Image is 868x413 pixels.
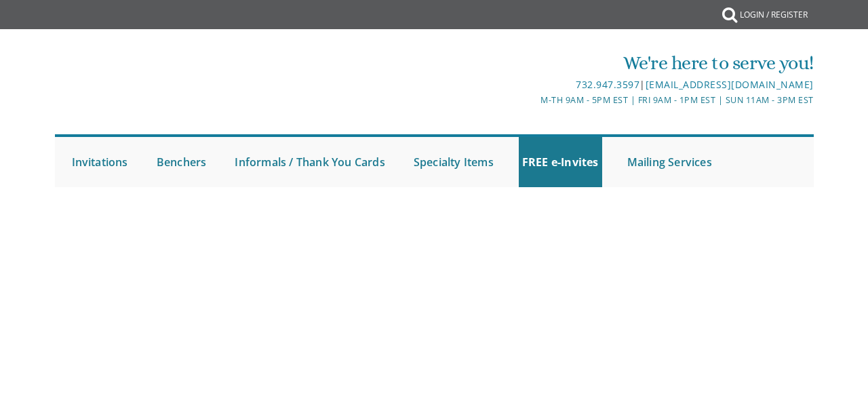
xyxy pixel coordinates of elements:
[68,137,132,187] a: Invitations
[309,77,814,93] div: |
[624,137,715,187] a: Mailing Services
[309,50,814,77] div: We're here to serve you!
[309,93,814,107] div: M-Th 9am - 5pm EST | Fri 9am - 1pm EST | Sun 11am - 3pm EST
[519,137,602,187] a: FREE e-Invites
[410,137,497,187] a: Specialty Items
[231,137,388,187] a: Informals / Thank You Cards
[646,78,814,91] a: [EMAIL_ADDRESS][DOMAIN_NAME]
[153,137,210,187] a: Benchers
[576,78,639,91] a: 732.947.3597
